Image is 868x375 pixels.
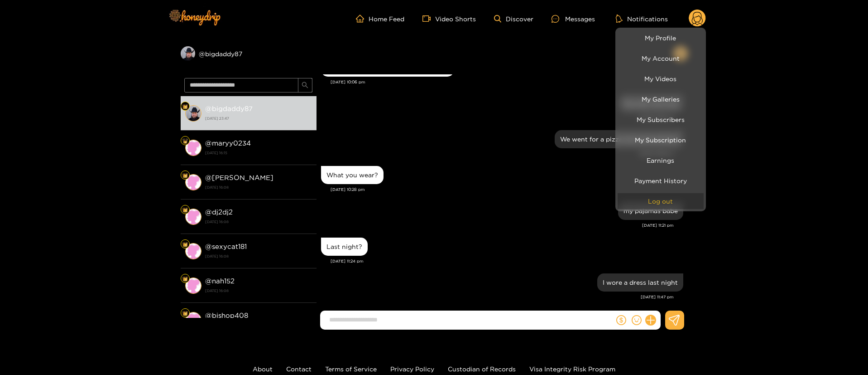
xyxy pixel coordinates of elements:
[618,112,704,127] a: My Subscribers
[618,173,704,189] a: Payment History
[618,132,704,148] a: My Subscription
[618,193,704,209] button: Log out
[618,91,704,107] a: My Galleries
[618,152,704,168] a: Earnings
[618,30,704,46] a: My Profile
[618,71,704,87] a: My Videos
[618,50,704,66] a: My Account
